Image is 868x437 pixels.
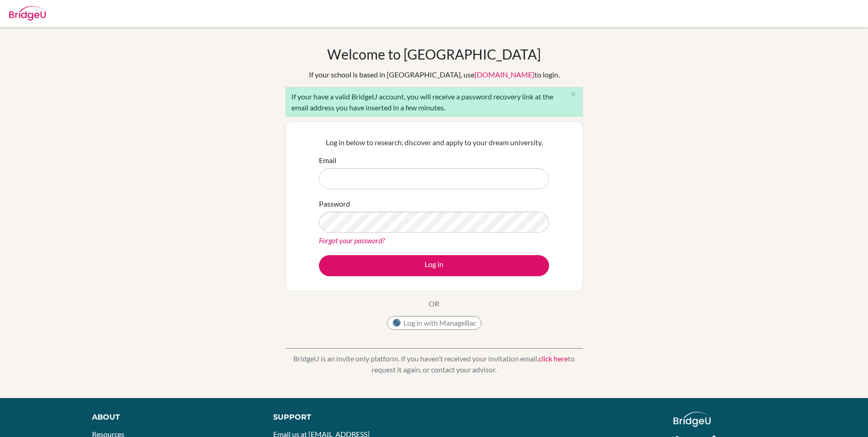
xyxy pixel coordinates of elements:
img: Bridge-U [9,6,46,21]
a: Forgot your password? [319,236,385,245]
div: About [92,412,253,423]
label: Email [319,155,336,166]
button: Log in with ManageBac [387,316,481,330]
div: If your school is based in [GEOGRAPHIC_DATA], use to login. [309,69,560,80]
p: OR [429,298,439,309]
div: Support [273,412,423,423]
a: [DOMAIN_NAME] [474,70,534,79]
label: Password [319,198,350,209]
button: Close [564,87,582,101]
p: BridgeU is an invite only platform. If you haven’t received your invitation email, to request it ... [286,353,583,375]
p: Log in below to research, discover and apply to your dream university. [319,137,549,148]
a: click here [539,354,568,363]
button: Log in [319,255,549,276]
i: close [570,91,577,98]
div: If your have a valid BridgeU account, you will receive a password recovery link at the email addr... [286,87,583,117]
h1: Welcome to [GEOGRAPHIC_DATA] [327,46,541,62]
img: logo_white@2x-f4f0deed5e89b7ecb1c2cc34c3e3d731f90f0f143d5ea2071677605dd97b5244.png [674,412,711,427]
